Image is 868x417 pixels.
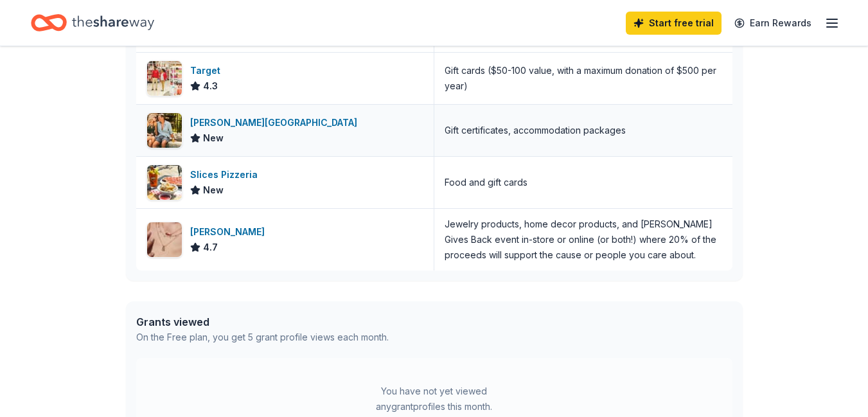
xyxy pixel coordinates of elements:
[203,130,224,146] span: New
[445,123,626,138] div: Gift certificates, accommodation packages
[190,63,226,78] div: Target
[203,240,218,255] span: 4.7
[203,78,218,94] span: 4.3
[203,182,224,198] span: New
[354,384,515,414] div: You have not yet viewed any grant profiles this month.
[147,113,182,148] img: Image for La Cantera Resort & Spa
[136,330,389,345] div: On the Free plan, you get 5 grant profile views each month.
[626,12,722,35] a: Start free trial
[445,175,527,190] div: Food and gift cards
[445,63,722,94] div: Gift cards ($50-100 value, with a maximum donation of $500 per year)
[147,61,182,96] img: Image for Target
[136,314,389,330] div: Grants viewed
[190,224,270,240] div: [PERSON_NAME]
[190,115,362,130] div: [PERSON_NAME][GEOGRAPHIC_DATA]
[727,12,819,35] a: Earn Rewards
[445,217,722,263] div: Jewelry products, home decor products, and [PERSON_NAME] Gives Back event in-store or online (or ...
[190,167,263,182] div: Slices Pizzeria
[147,222,182,257] img: Image for Kendra Scott
[31,8,154,38] a: Home
[147,165,182,200] img: Image for Slices Pizzeria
